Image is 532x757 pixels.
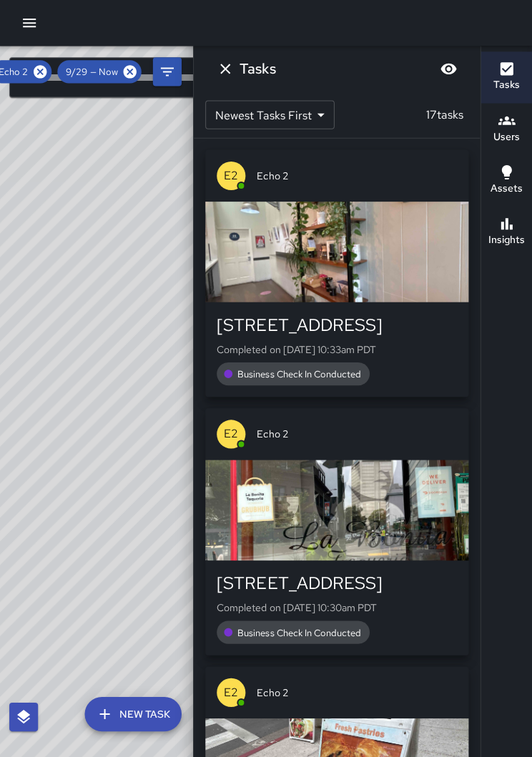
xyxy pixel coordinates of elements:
[218,341,458,355] p: Completed on [DATE] 10:33am PDT
[218,598,458,613] p: Completed on [DATE] 10:30am PDT
[493,129,520,144] h6: Users
[258,683,458,697] span: Echo 2
[212,54,241,83] button: Dismiss
[207,407,469,653] button: E2Echo 2[STREET_ADDRESS]Completed on [DATE] 10:30am PDTBusiness Check In Conducted
[207,149,469,395] button: E2Echo 2[STREET_ADDRESS]Completed on [DATE] 10:33am PDTBusiness Check In Conducted
[218,570,458,593] div: [STREET_ADDRESS]
[493,77,520,93] h6: Tasks
[230,624,370,636] span: Business Check In Conducted
[258,168,458,182] span: Echo 2
[230,367,370,379] span: Business Check In Conducted
[225,167,240,184] p: E2
[491,180,523,196] h6: Assets
[207,100,335,129] div: Newest Tasks First
[481,154,532,206] button: Assets
[241,57,277,80] h6: Tasks
[488,232,525,247] h6: Insights
[87,694,183,728] button: New Task
[225,424,240,441] p: E2
[225,681,240,698] p: E2
[218,312,458,335] div: [STREET_ADDRESS]
[481,103,532,154] button: Users
[59,60,143,83] div: 9/29 — Now
[481,206,532,257] button: Insights
[59,66,128,78] span: 9/29 — Now
[481,51,532,103] button: Tasks
[258,425,458,440] span: Echo 2
[435,54,463,83] button: Blur
[421,106,469,123] p: 17 tasks
[154,57,183,86] button: Filters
